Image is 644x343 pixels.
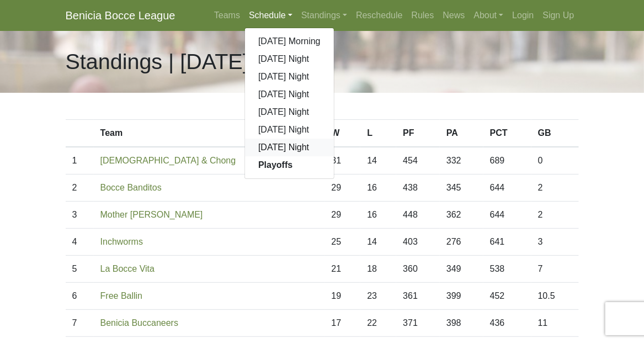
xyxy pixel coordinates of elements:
a: Schedule [244,4,297,27]
th: PF [396,120,440,147]
td: 276 [440,229,483,256]
th: L [360,120,396,147]
a: [DATE] Night [245,86,334,103]
h1: Standings | [DATE] Night [66,49,306,75]
td: 10.5 [531,283,579,310]
td: 31 [325,147,361,175]
a: Standings [297,4,352,27]
td: 644 [483,175,531,202]
td: 29 [325,175,361,202]
td: 689 [483,147,531,175]
td: 5 [66,256,94,283]
td: 7 [531,256,579,283]
a: Benicia Buccaneers [100,318,178,328]
a: [DATE] Night [245,121,334,139]
td: 16 [360,202,396,229]
a: [DATE] Morning [245,33,334,50]
td: 1 [66,147,94,175]
th: PCT [483,120,531,147]
td: 4 [66,229,94,256]
a: [DATE] Night [245,139,334,156]
td: 538 [483,256,531,283]
a: Playoffs [245,156,334,174]
td: 349 [440,256,483,283]
td: 399 [440,283,483,310]
td: 3 [531,229,579,256]
td: 17 [325,310,361,337]
td: 14 [360,229,396,256]
td: 360 [396,256,440,283]
td: 3 [66,202,94,229]
td: 371 [396,310,440,337]
a: [DATE] Night [245,50,334,68]
td: 332 [440,147,483,175]
th: GB [531,120,579,147]
a: Mother [PERSON_NAME] [100,210,203,219]
div: Schedule [244,28,334,179]
a: [DATE] Night [245,103,334,121]
td: 25 [325,229,361,256]
td: 403 [396,229,440,256]
td: 452 [483,283,531,310]
a: Free Ballin [100,291,142,300]
th: W [325,120,361,147]
td: 361 [396,283,440,310]
td: 21 [325,256,361,283]
td: 2 [531,175,579,202]
td: 23 [360,283,396,310]
td: 644 [483,202,531,229]
td: 641 [483,229,531,256]
th: PA [440,120,483,147]
td: 454 [396,147,440,175]
td: 19 [325,283,361,310]
td: 2 [66,175,94,202]
a: Teams [210,4,244,27]
td: 22 [360,310,396,337]
td: 16 [360,175,396,202]
td: 398 [440,310,483,337]
td: 18 [360,256,396,283]
td: 0 [531,147,579,175]
td: 7 [66,310,94,337]
a: Inchworms [100,237,143,246]
td: 436 [483,310,531,337]
td: 29 [325,202,361,229]
td: 362 [440,202,483,229]
a: Sign Up [539,4,579,27]
a: Login [508,4,538,27]
th: Team [94,120,325,147]
a: News [439,4,470,27]
strong: Playoffs [258,160,292,170]
td: 14 [360,147,396,175]
a: [DEMOGRAPHIC_DATA] & Chong [100,156,236,165]
a: Benicia Bocce League [66,4,175,27]
td: 2 [531,202,579,229]
a: Bocce Banditos [100,183,162,192]
td: 345 [440,175,483,202]
td: 448 [396,202,440,229]
a: [DATE] Night [245,68,334,86]
a: About [470,4,508,27]
td: 438 [396,175,440,202]
td: 6 [66,283,94,310]
td: 11 [531,310,579,337]
a: La Bocce Vita [100,264,155,273]
a: Reschedule [352,4,407,27]
a: Rules [407,4,439,27]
